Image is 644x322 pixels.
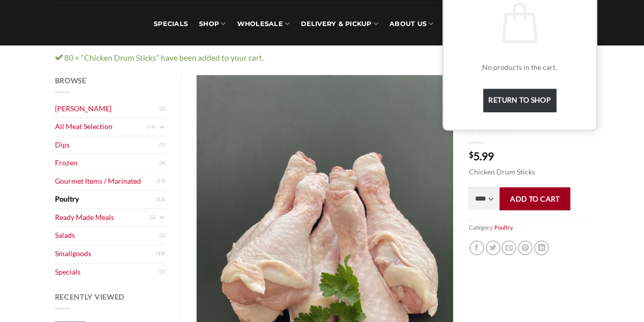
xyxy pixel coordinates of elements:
[468,166,589,178] p: Chicken Drum Sticks
[156,246,165,261] span: (18)
[499,187,570,210] button: Add to cart
[501,240,516,255] a: Email to a Friend
[55,292,125,301] span: Recently Viewed
[301,3,378,45] a: Delivery & Pickup
[159,156,165,171] span: (9)
[159,101,165,116] span: (2)
[159,228,165,243] span: (2)
[601,281,634,312] iframe: chat widget
[150,210,156,225] span: (2)
[55,263,160,281] a: Specials
[147,119,156,135] span: (74)
[159,137,165,153] span: (5)
[55,154,160,172] a: Frozen
[518,240,533,255] a: Pin on Pinterest
[55,209,150,227] a: Ready Made Meals
[55,118,147,136] a: All Meat Selection
[154,3,188,45] a: Specials
[158,212,165,223] button: Toggle
[454,62,586,73] p: No products in the cart.
[156,192,165,207] span: (12)
[469,240,484,255] a: Share on Facebook
[55,227,160,244] a: Salads
[55,76,87,85] span: Browse
[158,121,165,133] button: Toggle
[237,3,290,45] a: Wholesale
[156,174,165,189] span: (13)
[494,224,513,231] a: Poultry
[389,3,433,45] a: About Us
[55,190,157,208] a: Poultry
[55,100,160,118] a: [PERSON_NAME]
[55,245,157,263] a: Smallgoods
[534,240,549,255] a: Share on LinkedIn
[486,240,500,255] a: Share on Twitter
[199,3,226,45] a: SHOP
[159,264,165,280] span: (1)
[468,151,473,159] span: $
[55,172,157,190] a: Gourmet Items / Marinated
[47,52,597,64] div: 80 × “Chicken Drum Sticks” have been added to your cart.
[468,150,493,162] bdi: 5.99
[468,220,589,235] span: Category:
[55,136,160,154] a: Dips
[483,89,556,112] a: Return to shop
